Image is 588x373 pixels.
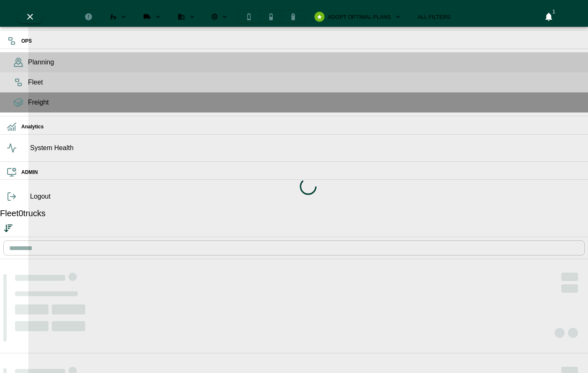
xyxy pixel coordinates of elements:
button: medium [260,10,282,23]
button: Run Plan Loads [137,10,167,23]
span: 1 [550,8,558,16]
button: Fleet Type [171,10,202,23]
button: high [282,10,304,23]
span: 0 [18,209,23,218]
h6: Analytics [21,123,581,131]
span: Adopt Optimal Plans [328,14,391,20]
h6: OPS [21,37,581,45]
button: Driver Status [205,10,234,23]
button: Carriers [103,10,133,23]
svg: Preferences [559,12,569,22]
span: Planning [28,57,581,67]
h6: ADMIN [21,169,581,176]
span: trucks [18,209,45,218]
button: All Filters [411,10,457,23]
button: Preferences [556,9,571,24]
button: menu [47,10,74,23]
button: low [238,10,260,23]
span: Freight [28,97,581,107]
span: Fleet [28,77,581,87]
button: 1 [541,9,556,24]
button: Adopt Optimal Plans [308,10,408,23]
div: utilization selecting [238,10,304,23]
